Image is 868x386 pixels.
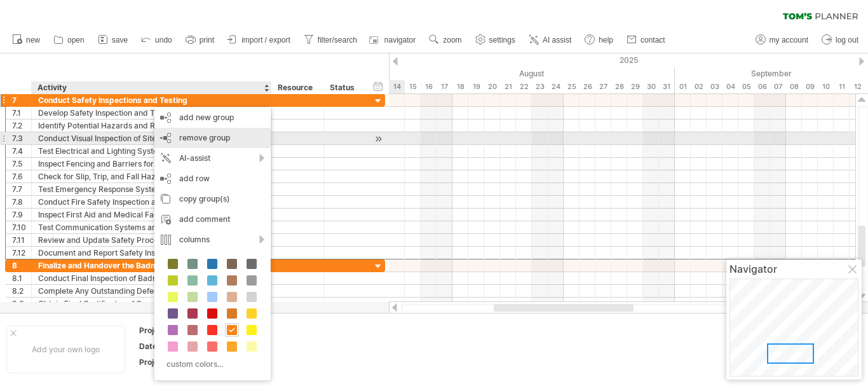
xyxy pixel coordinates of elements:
div: Review and Update Safety Procedures and Protocols [38,234,265,246]
div: 7.6 [12,170,31,183]
div: Monday, 18 August 2025 [452,80,468,93]
span: navigator [384,36,416,45]
div: 8.1 [12,272,31,284]
div: Date: [139,341,209,352]
a: zoom [426,32,465,48]
a: log out [818,32,862,48]
div: Friday, 5 September 2025 [738,80,754,93]
div: Test Electrical and Lighting Systems [38,145,265,157]
span: contact [641,36,665,45]
div: Saturday, 6 September 2025 [754,80,770,93]
div: 7.9 [12,209,31,221]
div: 7.12 [12,247,31,259]
div: Status [330,81,358,94]
div: add new group [154,107,271,128]
div: 7.10 [12,221,31,233]
a: my account [752,32,812,48]
div: Conduct Safety Inspections and Testing [38,94,265,106]
div: Tuesday, 9 September 2025 [802,80,818,93]
div: Sunday, 17 August 2025 [437,80,452,93]
a: filter/search [301,32,361,48]
span: AI assist [543,36,571,45]
div: 7.2 [12,120,31,132]
div: Thursday, 21 August 2025 [500,80,516,93]
a: contact [623,32,669,48]
a: save [95,32,132,48]
div: Check for Slip, Trip, and Fall Hazards [38,170,265,183]
div: Conduct Fire Safety Inspection and Testing [38,196,265,208]
div: copy group(s) [154,189,271,209]
div: Friday, 29 August 2025 [627,80,643,93]
div: Project Number [139,357,209,368]
a: AI assist [526,32,575,48]
a: new [9,32,44,48]
div: Monday, 1 September 2025 [675,80,691,93]
div: August 2025 [182,67,675,80]
span: settings [489,36,515,45]
div: Conduct Visual Inspection of Site and Facilities [38,132,265,144]
a: open [50,32,88,48]
div: 7.8 [12,196,31,208]
div: scroll to activity [372,132,384,146]
span: zoom [443,36,461,45]
div: 7.4 [12,145,31,157]
div: Add your own logo [6,326,125,373]
span: filter/search [318,36,357,45]
span: help [599,36,613,45]
div: Saturday, 30 August 2025 [643,80,659,93]
div: Navigator [729,263,858,275]
div: Friday, 22 August 2025 [516,80,532,93]
div: Thursday, 4 September 2025 [722,80,738,93]
span: my account [770,36,808,45]
div: Thursday, 11 September 2025 [834,80,850,93]
div: 8.2 [12,285,31,297]
a: help [581,32,617,48]
div: Thursday, 28 August 2025 [611,80,627,93]
div: Saturday, 23 August 2025 [532,80,548,93]
div: AI-assist [154,148,271,169]
div: Develop Safety Inspection and Testing Plan [38,107,265,119]
div: Tuesday, 26 August 2025 [580,80,595,93]
div: 8 [12,259,31,272]
div: Sunday, 31 August 2025 [659,80,675,93]
div: Resource [278,81,316,94]
div: Wednesday, 27 August 2025 [595,80,611,93]
span: open [67,36,85,45]
div: Wednesday, 3 September 2025 [707,80,722,93]
div: Document and Report Safety Inspection and Testing Results [38,247,265,259]
div: Wednesday, 20 August 2025 [484,80,500,93]
div: Friday, 12 September 2025 [850,80,865,93]
a: print [182,32,218,48]
div: Identify Potential Hazards and Risks on Site [38,120,265,132]
div: Thursday, 14 August 2025 [389,80,405,93]
span: save [112,36,128,45]
div: Tuesday, 19 August 2025 [468,80,484,93]
div: 7.11 [12,234,31,246]
div: 7.3 [12,132,31,144]
div: Inspect First Aid and Medical Facilities [38,209,265,221]
div: columns [154,230,271,250]
a: import / export [224,32,294,48]
div: Complete Any Outstanding Defects or Issues [38,285,265,297]
div: Sunday, 7 September 2025 [770,80,786,93]
span: import / export [241,36,290,45]
div: 7.7 [12,183,31,195]
a: settings [472,32,519,48]
div: Conduct Final Inspection of Badminton Court [38,272,265,284]
div: 7.5 [12,158,31,170]
div: custom colors... [161,355,261,373]
div: Monday, 25 August 2025 [564,80,580,93]
div: 7 [12,94,31,106]
div: Sunday, 24 August 2025 [548,80,564,93]
div: Activity [37,81,264,94]
div: Saturday, 16 August 2025 [421,80,437,93]
div: 8.3 [12,298,31,310]
span: undo [155,36,172,45]
div: Monday, 8 September 2025 [786,80,802,93]
div: Tuesday, 2 September 2025 [691,80,707,93]
div: Test Communication Systems and Equipment [38,221,265,233]
div: Inspect Fencing and Barriers for Damage or Weakness [38,158,265,170]
a: undo [138,32,176,48]
div: Obtain Final Certificates of Compliance and Completion [38,298,265,310]
div: Project: [139,325,209,336]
